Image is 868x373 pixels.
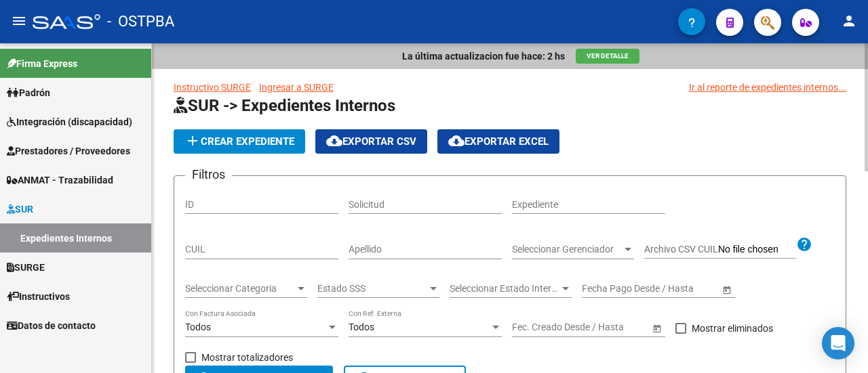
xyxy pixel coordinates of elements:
[719,282,734,297] button: Open calendar
[315,129,427,154] button: Exportar CSV
[7,114,132,129] span: Integración (discapacidad)
[7,289,70,304] span: Instructivos
[718,244,796,256] input: Archivo CSV CUIL
[7,56,77,71] span: Firma Express
[326,135,416,148] span: Exportar CSV
[7,202,33,217] span: SUR
[174,129,305,154] button: Crear Expediente
[689,80,846,95] a: Ir al reporte de expedientes internos...
[576,49,639,64] button: Ver Detalle
[512,244,622,255] span: Seleccionar Gerenciador
[184,133,201,149] mat-icon: add
[185,322,211,332] span: Todos
[107,7,174,37] span: - OSTPBA
[326,133,342,149] mat-icon: cloud_download
[7,85,50,100] span: Padrón
[174,82,251,93] a: Instructivo SURGE
[841,13,857,29] mat-icon: person
[796,236,812,253] mat-icon: help
[7,260,45,275] span: SURGE
[259,82,334,93] a: Ingresar a SURGE
[822,327,854,359] div: Open Intercom Messenger
[402,49,565,64] p: La última actualizacion fue hace: 2 hs
[7,173,113,188] span: ANMAT - Trazabilidad
[11,13,27,29] mat-icon: menu
[450,283,559,294] span: Seleccionar Estado Interno
[7,318,96,333] span: Datos de contacto
[7,144,130,158] span: Prestadores / Proveedores
[635,283,702,294] input: End date
[317,283,427,294] span: Estado SSS
[201,349,293,366] span: Mostrar totalizadores
[644,244,718,255] span: Archivo CSV CUIL
[448,133,465,149] mat-icon: cloud_download
[185,165,232,184] h3: Filtros
[587,52,629,60] span: Ver Detalle
[692,320,773,336] span: Mostrar eliminados
[566,322,632,333] input: End date
[349,322,374,332] span: Todos
[437,129,559,154] button: Exportar EXCEL
[174,96,395,115] span: SUR -> Expedientes Internos
[512,322,554,333] input: Start date
[184,135,294,148] span: Crear Expediente
[185,283,295,294] span: Seleccionar Categoria
[650,321,664,335] button: Open calendar
[448,135,549,148] span: Exportar EXCEL
[582,283,624,294] input: Start date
